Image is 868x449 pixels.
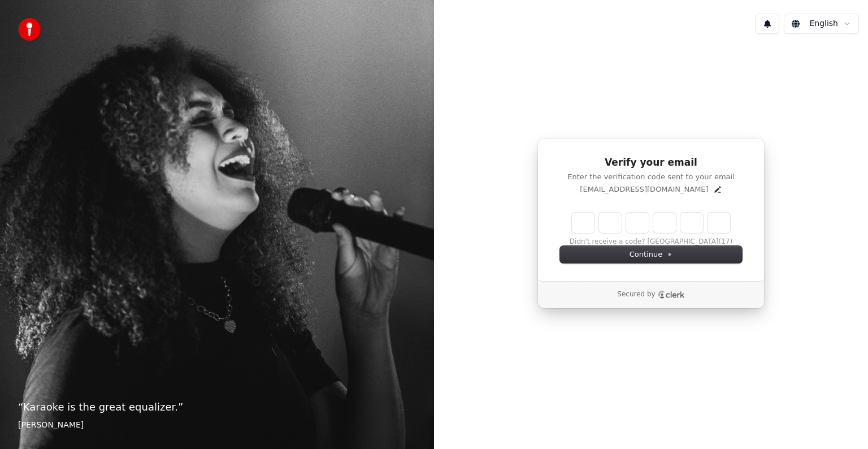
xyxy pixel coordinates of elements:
p: Secured by [617,290,655,299]
button: Edit [713,185,722,194]
a: Clerk logo [658,291,685,299]
h1: Verify your email [560,156,742,170]
p: “ Karaoke is the great equalizer. ” [18,399,416,415]
p: [EMAIL_ADDRESS][DOMAIN_NAME] [580,184,708,195]
footer: [PERSON_NAME] [18,420,416,431]
button: Continue [560,246,742,263]
input: Enter verification code [572,213,753,233]
p: Enter the verification code sent to your email [560,172,742,182]
img: youka [18,18,41,41]
span: Continue [630,249,672,260]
